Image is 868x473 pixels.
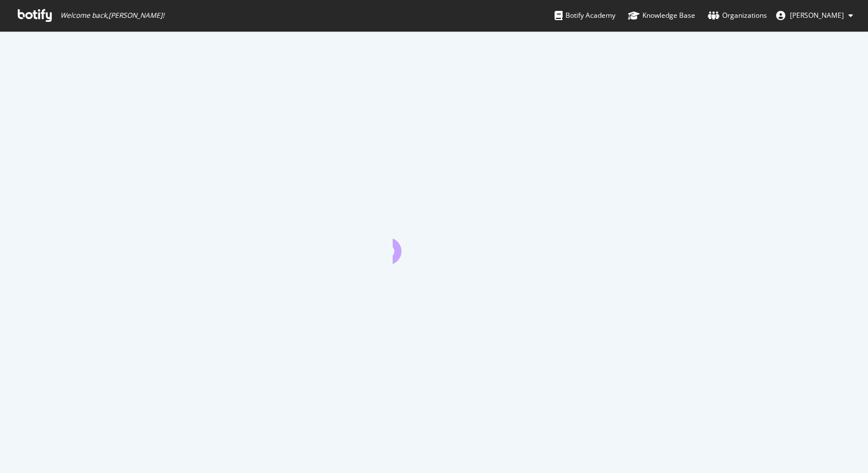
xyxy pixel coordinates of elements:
div: Knowledge Base [628,10,695,21]
span: Welcome back, [PERSON_NAME] ! [60,11,164,20]
div: Organizations [708,10,767,21]
button: [PERSON_NAME] [767,6,862,25]
span: Erwan BOULLé [790,10,844,20]
div: Botify Academy [555,10,615,21]
div: animation [393,222,475,264]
